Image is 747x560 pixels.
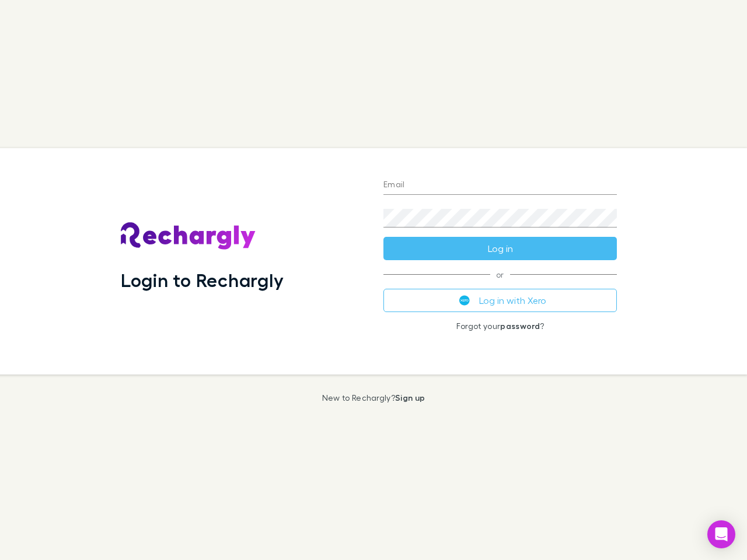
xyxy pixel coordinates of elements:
button: Log in [383,237,617,260]
button: Log in with Xero [383,289,617,312]
span: or [383,274,617,275]
a: Sign up [395,393,425,402]
a: password [500,321,540,331]
h1: Login to Rechargly [121,269,284,291]
p: Forgot your ? [383,321,617,331]
div: Open Intercom Messenger [707,520,735,548]
img: Xero's logo [459,295,470,306]
img: Rechargly's Logo [121,222,256,250]
p: New to Rechargly? [322,393,425,402]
